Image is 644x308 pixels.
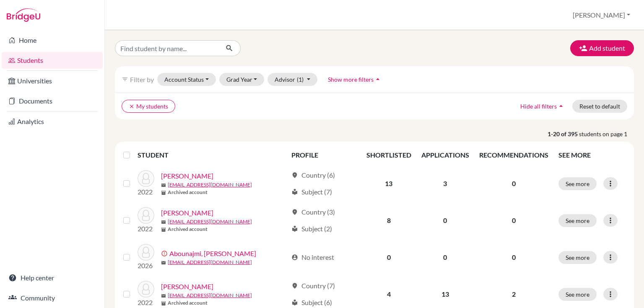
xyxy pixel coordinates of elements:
button: See more [558,177,597,190]
a: [PERSON_NAME] [161,282,213,292]
button: Add student [570,40,634,56]
span: local_library [291,299,298,306]
div: Subject (2) [291,224,332,234]
p: 0 [479,252,548,262]
a: [EMAIL_ADDRESS][DOMAIN_NAME] [168,181,252,189]
p: 2022 [138,187,154,197]
span: local_library [291,225,298,232]
p: 2026 [138,261,154,271]
span: inventory_2 [161,227,166,232]
i: arrow_drop_up [374,75,382,83]
td: 13 [361,165,416,202]
button: Hide all filtersarrow_drop_up [513,100,572,113]
span: inventory_2 [161,301,166,306]
span: mail [161,220,166,225]
span: local_library [291,189,298,195]
b: Archived account [168,299,208,307]
th: PROFILE [286,145,361,165]
img: Bridge-U [7,8,40,22]
a: Community [2,290,103,306]
strong: 1-20 of 395 [548,129,579,138]
th: STUDENT [138,145,286,165]
td: 3 [416,165,474,202]
div: Country (3) [291,207,335,217]
span: error_outline [161,250,169,257]
button: Account Status [157,73,216,86]
button: Grad Year [219,73,265,86]
th: SEE MORE [553,145,631,165]
img: Abdelaziz, Maryam [138,170,154,187]
span: mail [161,293,166,298]
img: Abramo, Eliot [138,281,154,298]
button: clearMy students [122,100,175,113]
td: 0 [416,202,474,239]
i: filter_list [122,76,128,83]
th: SHORTLISTED [361,145,416,165]
img: Abounajmi, Amirhossein [138,244,154,261]
a: Help center [2,269,103,286]
a: [EMAIL_ADDRESS][DOMAIN_NAME] [168,292,252,299]
i: clear [129,104,135,109]
span: location_on [291,209,298,215]
p: 2 [479,289,548,299]
span: location_on [291,282,298,289]
button: Advisor(1) [267,73,317,86]
p: 0 [479,179,548,189]
div: Subject (6) [291,298,332,308]
span: students on page 1 [579,129,634,138]
span: account_circle [291,254,298,261]
td: 0 [361,239,416,276]
td: 8 [361,202,416,239]
th: RECOMMENDATIONS [474,145,553,165]
a: [EMAIL_ADDRESS][DOMAIN_NAME] [168,259,252,266]
button: See more [558,214,597,227]
a: Students [2,52,103,69]
a: [PERSON_NAME] [161,208,213,218]
span: Show more filters [328,76,374,83]
button: See more [558,288,597,301]
span: Hide all filters [520,103,557,110]
td: 0 [416,239,474,276]
div: Country (7) [291,281,335,291]
th: APPLICATIONS [416,145,474,165]
button: See more [558,251,597,264]
a: Documents [2,93,103,109]
p: 0 [479,215,548,225]
a: [EMAIL_ADDRESS][DOMAIN_NAME] [168,218,252,225]
span: mail [161,183,166,188]
p: 2022 [138,298,154,308]
b: Archived account [168,225,208,233]
button: [PERSON_NAME] [569,7,634,23]
button: Show more filtersarrow_drop_up [321,73,389,86]
b: Archived account [168,189,208,196]
input: Find student by name... [115,40,219,56]
span: inventory_2 [161,190,166,195]
a: Analytics [2,113,103,130]
a: Universities [2,72,103,89]
div: No interest [291,252,334,262]
div: Subject (7) [291,187,332,197]
span: (1) [297,76,304,83]
span: mail [161,260,166,265]
a: [PERSON_NAME] [161,171,213,181]
button: Reset to default [572,100,627,113]
div: Country (6) [291,170,335,180]
img: Abdel Massih, Georgina [138,207,154,224]
a: Abounajmi, [PERSON_NAME] [169,248,256,259]
i: arrow_drop_up [557,102,565,110]
span: location_on [291,172,298,179]
span: Filter by [130,75,154,83]
p: 2022 [138,224,154,234]
a: Home [2,32,103,49]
